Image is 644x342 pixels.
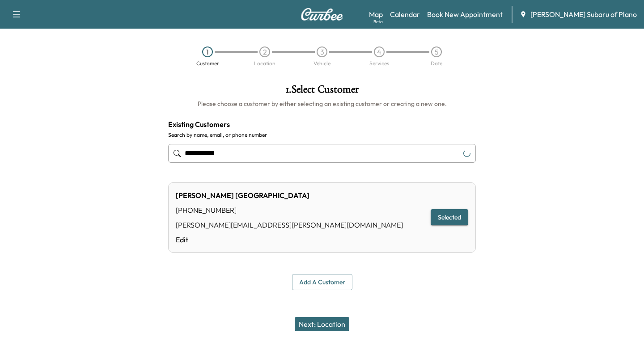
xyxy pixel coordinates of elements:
[168,84,476,99] h1: 1 . Select Customer
[427,9,503,20] a: Book New Appointment
[369,9,383,20] a: MapBeta
[431,46,442,57] div: 5
[168,99,476,108] h6: Please choose a customer by either selecting an existing customer or creating a new one.
[176,220,403,230] div: [PERSON_NAME][EMAIL_ADDRESS][PERSON_NAME][DOMAIN_NAME]
[168,131,476,139] label: Search by name, email, or phone number
[176,234,403,245] a: Edit
[369,61,389,66] div: Services
[314,61,330,66] div: Vehicle
[431,209,468,226] button: Selected
[196,61,219,66] div: Customer
[431,61,442,66] div: Date
[317,46,327,57] div: 3
[259,46,270,57] div: 2
[176,205,403,215] div: [PHONE_NUMBER]
[390,9,420,20] a: Calendar
[295,317,349,331] button: Next: Location
[301,8,343,21] img: Curbee Logo
[202,46,213,57] div: 1
[168,119,476,130] h4: Existing Customers
[374,46,385,57] div: 4
[373,18,383,25] div: Beta
[176,190,403,201] div: [PERSON_NAME] [GEOGRAPHIC_DATA]
[530,9,637,20] span: [PERSON_NAME] Subaru of Plano
[254,61,275,66] div: Location
[292,274,352,291] button: Add a customer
